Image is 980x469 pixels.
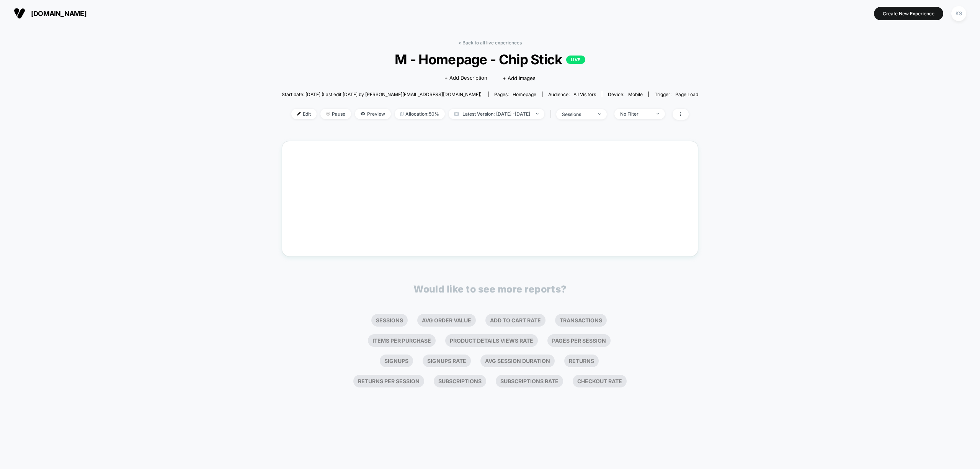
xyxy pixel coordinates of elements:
[380,355,413,367] li: Signups
[444,74,487,82] span: + Add Description
[423,355,471,367] li: Signups Rate
[400,112,403,116] img: rebalance
[395,109,445,119] span: Allocation: 50%
[494,92,536,97] div: Pages:
[602,92,648,97] span: Device:
[598,113,601,115] img: end
[949,6,969,21] button: KS
[548,109,556,120] span: |
[449,109,544,119] span: Latest Version: [DATE] - [DATE]
[657,113,659,114] img: end
[434,375,486,387] li: Subscriptions
[503,75,536,81] span: + Add Images
[458,40,522,46] a: < Back to all live experiences
[547,334,611,347] li: Pages Per Session
[496,375,563,387] li: Subscriptions Rate
[874,7,943,20] button: Create New Experience
[513,92,536,97] span: homepage
[548,92,596,97] div: Audience:
[353,375,424,387] li: Returns Per Session
[291,109,317,119] span: Edit
[573,375,627,387] li: Checkout Rate
[951,6,966,21] div: KS
[413,283,567,295] p: Would like to see more reports?
[655,92,698,97] div: Trigger:
[628,92,643,97] span: mobile
[282,92,482,97] span: Start date: [DATE] (Last edit [DATE] by [PERSON_NAME][EMAIL_ADDRESS][DOMAIN_NAME])
[11,7,89,20] button: [DOMAIN_NAME]
[480,355,555,367] li: Avg Session Duration
[302,51,678,67] span: M - Homepage - Chip Stick
[14,8,25,19] img: Visually logo
[562,111,593,117] div: sessions
[417,314,476,327] li: Avg Order Value
[573,92,596,97] span: All Visitors
[31,10,87,18] span: [DOMAIN_NAME]
[326,112,330,116] img: end
[485,314,546,327] li: Add To Cart Rate
[536,113,539,114] img: end
[620,111,651,117] div: No Filter
[355,109,391,119] span: Preview
[566,56,585,64] p: LIVE
[564,355,599,367] li: Returns
[445,334,538,347] li: Product Details Views Rate
[320,109,351,119] span: Pause
[297,112,301,116] img: edit
[368,334,436,347] li: Items Per Purchase
[675,92,698,97] span: Page Load
[454,112,459,116] img: calendar
[371,314,408,327] li: Sessions
[555,314,607,327] li: Transactions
